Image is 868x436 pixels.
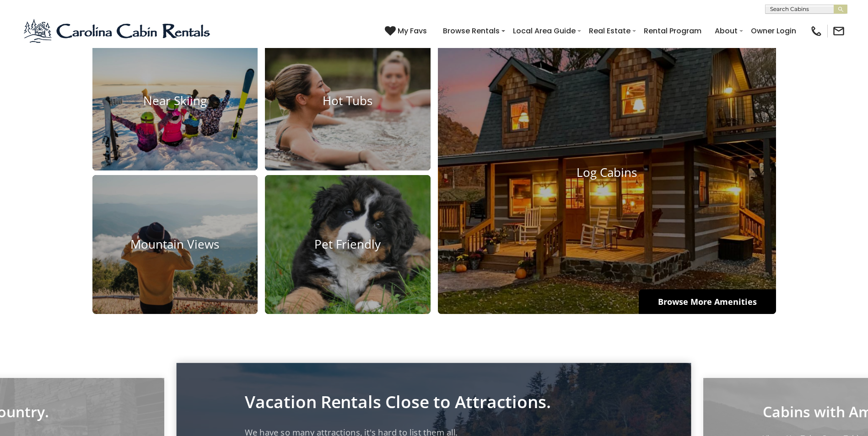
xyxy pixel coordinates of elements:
[832,25,845,37] img: mail-regular-black.png
[265,31,431,170] a: Hot Tubs
[265,175,431,314] a: Pet Friendly
[584,23,635,39] a: Real Estate
[92,238,258,252] h4: Mountain Views
[265,238,431,252] h4: Pet Friendly
[710,23,742,39] a: About
[639,23,706,39] a: Rental Program
[508,23,580,39] a: Local Area Guide
[398,25,427,37] span: My Favs
[438,31,776,314] a: Log Cabins
[438,23,504,39] a: Browse Rentals
[92,175,258,314] a: Mountain Views
[385,25,429,37] a: My Favs
[265,94,431,108] h4: Hot Tubs
[746,23,801,39] a: Owner Login
[810,25,823,37] img: phone-regular-black.png
[245,395,623,409] p: Vacation Rentals Close to Attractions.
[438,165,776,180] h4: Log Cabins
[92,94,258,108] h4: Near Skiing
[92,31,258,170] a: Near Skiing
[23,17,213,45] img: Blue-2.png
[639,289,776,314] a: Browse More Amenities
